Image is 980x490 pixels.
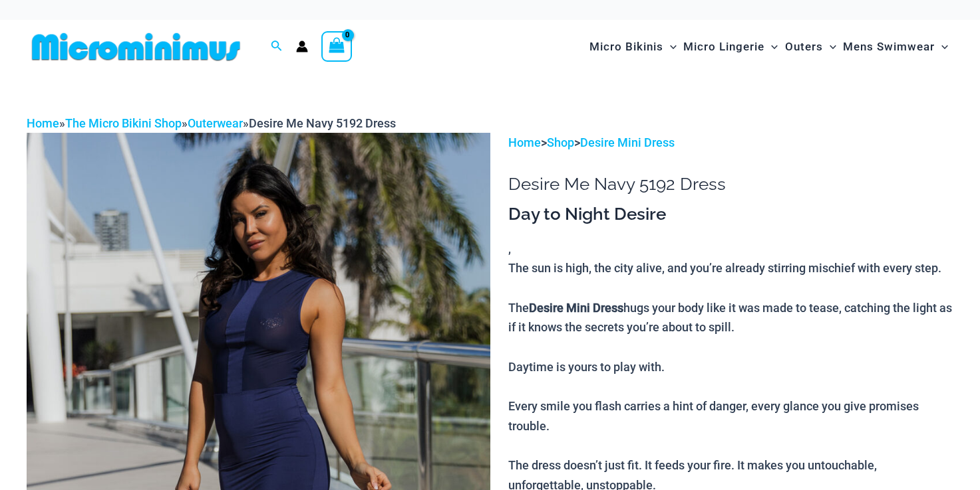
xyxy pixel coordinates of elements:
span: Desire Me Navy 5192 Dress [249,116,396,130]
span: Menu Toggle [764,30,778,64]
a: Search icon link [271,39,283,55]
h3: Day to Night Desire [508,203,953,226]
a: Home [508,135,541,149]
a: Outerwear [188,116,243,130]
a: Home [27,116,59,130]
span: Micro Lingerie [683,30,764,64]
a: Account icon link [296,41,308,52]
nav: Site Navigation [584,25,953,69]
img: MM SHOP LOGO FLAT [27,32,245,62]
p: > > [508,133,953,153]
a: View Shopping Cart, empty [321,31,352,62]
span: Menu Toggle [663,30,677,64]
span: Outers [785,30,823,64]
span: Micro Bikinis [589,30,663,64]
span: Menu Toggle [935,30,948,64]
span: » » » [27,116,396,130]
b: Desire Mini Dress [529,301,623,315]
a: Desire Mini Dress [580,135,675,149]
a: Micro BikinisMenu ToggleMenu Toggle [586,27,680,67]
a: OutersMenu ToggleMenu Toggle [782,27,840,67]
a: Shop [547,135,574,149]
a: Mens SwimwearMenu ToggleMenu Toggle [840,27,951,67]
h1: Desire Me Navy 5192 Dress [508,174,953,195]
span: Menu Toggle [823,30,836,64]
a: The Micro Bikini Shop [65,116,182,130]
a: Micro LingerieMenu ToggleMenu Toggle [680,27,781,67]
span: Mens Swimwear [843,30,935,64]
